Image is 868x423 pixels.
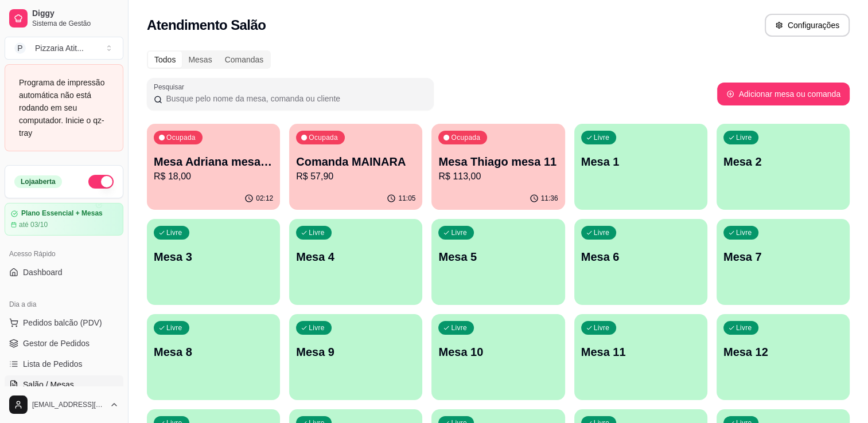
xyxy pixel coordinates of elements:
p: Livre [166,228,182,237]
h2: Atendimento Salão [147,16,266,34]
article: até 03/10 [19,220,48,229]
button: LivreMesa 9 [289,314,422,400]
div: Programa de impressão automática não está rodando em seu computador. Inicie o qz-tray [19,76,109,139]
div: Comandas [219,52,270,68]
p: Livre [736,133,752,142]
button: OcupadaComanda MAINARAR$ 57,9011:05 [289,124,422,210]
button: Alterar Status [88,175,114,189]
p: Mesa 3 [154,249,273,265]
a: Lista de Pedidos [5,355,123,373]
p: Mesa Adriana mesa 15 [154,154,273,170]
p: R$ 113,00 [438,170,558,183]
a: Gestor de Pedidos [5,334,123,352]
p: 11:05 [398,194,415,203]
p: Livre [594,133,610,142]
button: LivreMesa 1 [574,124,707,210]
a: Salão / Mesas [5,375,123,394]
label: Pesquisar [154,82,188,92]
p: Mesa 11 [581,344,700,360]
span: P [14,42,26,54]
button: LivreMesa 8 [147,314,280,400]
p: Mesa 7 [723,249,843,265]
div: Dia a dia [5,295,123,314]
p: Livre [309,323,325,332]
p: Livre [451,228,467,237]
span: Diggy [32,9,119,19]
a: DiggySistema de Gestão [5,5,123,32]
button: OcupadaMesa Adriana mesa 15R$ 18,0002:12 [147,124,280,210]
p: Livre [594,228,610,237]
p: Livre [451,323,467,332]
button: LivreMesa 5 [431,219,565,305]
a: Dashboard [5,263,123,281]
p: Mesa 8 [154,344,273,360]
button: Adicionar mesa ou comanda [717,83,850,105]
button: LivreMesa 6 [574,219,707,305]
p: Livre [309,228,325,237]
button: LivreMesa 10 [431,314,565,400]
span: Lista de Pedidos [23,358,83,370]
p: Mesa Thiago mesa 11 [438,154,558,170]
p: 11:36 [541,194,558,203]
button: LivreMesa 12 [717,314,850,400]
button: OcupadaMesa Thiago mesa 11R$ 113,0011:36 [431,124,565,210]
button: LivreMesa 4 [289,219,422,305]
p: Mesa 1 [581,154,700,170]
p: Ocupada [166,133,196,142]
span: Sistema de Gestão [32,19,119,28]
button: LivreMesa 2 [717,124,850,210]
a: Plano Essencial + Mesasaté 03/10 [5,203,123,236]
span: Gestor de Pedidos [23,338,89,349]
button: Pedidos balcão (PDV) [5,314,123,332]
p: Mesa 4 [296,249,415,265]
span: [EMAIL_ADDRESS][DOMAIN_NAME] [32,400,105,409]
span: Salão / Mesas [23,379,74,390]
p: Mesa 2 [723,154,843,170]
p: Livre [736,323,752,332]
div: Pizzaria Atit ... [35,42,84,54]
input: Pesquisar [162,93,427,104]
p: Mesa 9 [296,344,415,360]
div: Todos [148,52,182,68]
button: Select a team [5,37,123,60]
p: Mesa 6 [581,249,700,265]
p: Mesa 12 [723,344,843,360]
p: Livre [166,323,182,332]
button: Configurações [765,14,850,37]
button: [EMAIL_ADDRESS][DOMAIN_NAME] [5,391,123,418]
p: R$ 57,90 [296,170,415,183]
p: Livre [594,323,610,332]
span: Pedidos balcão (PDV) [23,317,102,328]
button: LivreMesa 11 [574,314,707,400]
article: Plano Essencial + Mesas [21,209,103,218]
div: Loja aberta [14,175,62,188]
button: LivreMesa 3 [147,219,280,305]
p: Comanda MAINARA [296,154,415,170]
div: Acesso Rápido [5,245,123,263]
p: Livre [736,228,752,237]
p: Mesa 5 [438,249,558,265]
p: Ocupada [451,133,480,142]
div: Mesas [182,52,218,68]
p: 02:12 [256,194,273,203]
p: R$ 18,00 [154,170,273,183]
span: Dashboard [23,267,63,278]
p: Ocupada [309,133,338,142]
button: LivreMesa 7 [717,219,850,305]
p: Mesa 10 [438,344,558,360]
